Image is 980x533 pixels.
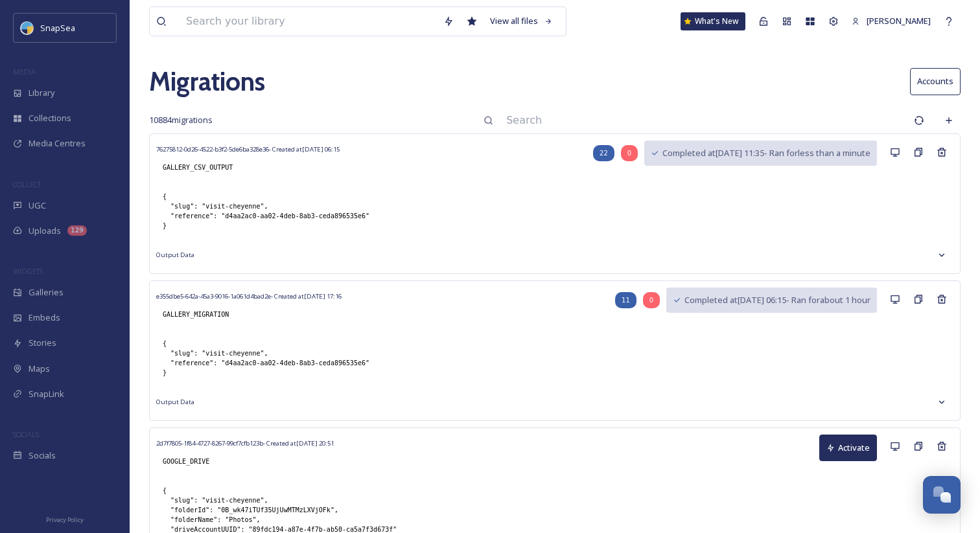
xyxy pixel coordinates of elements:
span: Media Centres [29,137,86,150]
div: GOOGLE_DRIVE [156,450,334,473]
span: 76275812-0d26-4522-b3f2-5de6ba328e36 - Created at [DATE] 06:15 [156,145,340,153]
div: 0 [621,145,638,161]
span: Privacy Policy [46,516,84,524]
a: Privacy Policy [46,511,84,527]
div: 22 [593,145,614,161]
span: Uploads [29,225,61,237]
div: 11 [615,292,636,308]
a: Migrations [149,62,265,101]
span: Galleries [29,286,64,299]
span: Stories [29,337,56,349]
input: Search [500,106,907,135]
span: Collections [29,112,71,124]
span: SnapLink [29,388,64,400]
span: COLLECT [13,179,41,189]
button: Accounts [910,68,961,95]
img: snapsea-logo.png [21,21,34,34]
button: Open Chat [923,476,961,514]
a: What's New [681,12,745,30]
span: 2d7f7805-1f84-4727-8267-99cf7cfb123b - Created at [DATE] 20:51 [156,439,334,448]
a: [PERSON_NAME] [845,8,937,34]
div: { "slug": "visit-cheyenne", "reference": "d4aa2ac0-aa02-4deb-8ab3-ceda896535e6" } [156,185,376,237]
span: Socials [29,449,56,462]
div: { "slug": "visit-cheyenne", "reference": "d4aa2ac0-aa02-4deb-8ab3-ceda896535e6" } [156,332,376,384]
span: e355dbe5-642a-45a3-9016-1a061d4bad2e - Created at [DATE] 17:16 [156,292,342,301]
span: MEDIA [13,67,36,76]
div: 0 [643,292,660,308]
span: SOCIALS [13,429,39,439]
span: Maps [29,363,50,375]
span: WIDGETS [13,266,43,276]
span: Output Data [156,398,194,407]
button: Completed at[DATE] 11:35- Ran forless than a minute [644,141,877,166]
span: Library [29,87,54,99]
span: Output Data [156,251,194,260]
button: Completed at[DATE] 06:15- Ran forabout 1 hour [666,288,877,313]
div: GALLERY_CSV_OUTPUT [156,156,340,179]
span: 10884 migrations [149,114,213,126]
input: Search your library [180,7,437,36]
div: GALLERY_MIGRATION [156,303,342,326]
span: [PERSON_NAME] [867,15,931,27]
span: UGC [29,199,46,212]
a: View all files [484,8,559,34]
span: Embeds [29,312,60,324]
span: SnapSea [40,22,75,34]
div: 129 [67,225,87,236]
button: Activate [819,435,877,461]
